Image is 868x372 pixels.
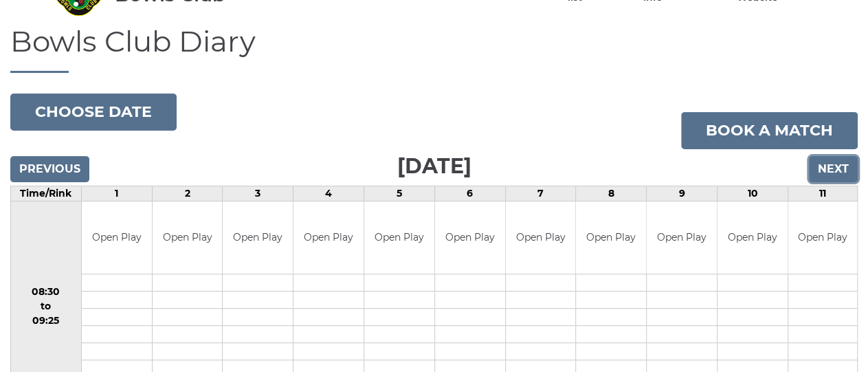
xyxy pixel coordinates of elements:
[788,201,857,274] td: Open Play
[153,201,223,274] td: Open Play
[223,201,293,274] td: Open Play
[10,94,177,131] button: Choose date
[717,186,788,201] td: 10
[576,201,646,274] td: Open Play
[10,25,858,73] h1: Bowls Club Diary
[576,186,647,201] td: 8
[647,186,717,201] td: 9
[505,186,576,201] td: 7
[10,156,89,182] input: Previous
[364,201,434,274] td: Open Play
[11,186,82,201] td: Time/Rink
[681,112,858,149] a: Book a match
[809,156,858,182] input: Next
[223,186,293,201] td: 3
[434,186,505,201] td: 6
[81,186,152,201] td: 1
[435,201,505,274] td: Open Play
[788,186,857,201] td: 11
[364,186,434,201] td: 5
[152,186,223,201] td: 2
[293,186,364,201] td: 4
[717,201,788,274] td: Open Play
[293,201,364,274] td: Open Play
[647,201,717,274] td: Open Play
[506,201,576,274] td: Open Play
[82,201,152,274] td: Open Play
